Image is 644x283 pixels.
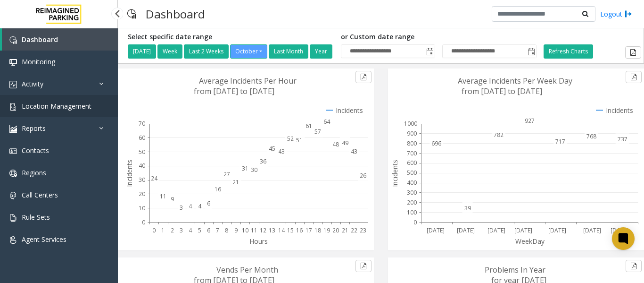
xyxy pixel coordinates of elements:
[305,122,312,130] text: 61
[9,59,17,66] img: 'icon'
[9,147,17,155] img: 'icon'
[216,265,278,275] text: Vends Per Month
[125,160,134,187] text: Incidents
[548,226,566,234] text: [DATE]
[242,226,248,234] text: 10
[494,131,504,139] text: 782
[407,208,417,216] text: 100
[342,139,348,147] text: 49
[9,103,17,111] img: 'icon'
[583,226,601,234] text: [DATE]
[139,162,145,170] text: 40
[269,226,275,234] text: 13
[278,226,285,234] text: 14
[310,44,332,59] button: Year
[457,226,475,234] text: [DATE]
[407,179,417,187] text: 400
[161,226,165,234] text: 1
[9,192,17,199] img: 'icon'
[526,45,536,58] span: Toggle popup
[22,79,43,88] span: Activity
[407,159,417,167] text: 600
[407,139,417,147] text: 800
[242,164,248,172] text: 31
[407,149,417,157] text: 700
[269,145,275,153] text: 45
[198,226,201,234] text: 5
[341,33,537,41] h5: or Custom date range
[323,226,330,234] text: 19
[314,128,321,136] text: 57
[404,120,417,128] text: 1000
[194,86,274,96] text: from [DATE] to [DATE]
[407,198,417,206] text: 200
[278,147,285,155] text: 43
[464,204,471,212] text: 39
[189,202,192,210] text: 4
[2,28,118,51] a: Dashboard
[216,226,219,234] text: 7
[296,226,303,234] text: 16
[287,226,294,234] text: 15
[485,265,545,275] text: Problems In Year
[296,136,303,144] text: 51
[618,135,627,143] text: 737
[514,226,532,234] text: [DATE]
[9,81,17,88] img: 'icon'
[139,190,145,198] text: 20
[9,214,17,222] img: 'icon'
[251,166,257,174] text: 30
[234,226,238,234] text: 9
[232,178,239,186] text: 21
[390,160,399,187] text: Incidents
[305,226,312,234] text: 17
[249,237,268,246] text: Hours
[555,137,565,146] text: 717
[184,44,229,59] button: Last 2 Weeks
[332,140,339,148] text: 48
[9,170,17,177] img: 'icon'
[251,226,257,234] text: 11
[625,9,632,19] img: logout
[128,33,334,41] h5: Select specific date range
[9,125,17,133] img: 'icon'
[180,226,183,234] text: 3
[152,226,156,234] text: 0
[413,218,417,226] text: 0
[351,147,357,155] text: 43
[625,46,641,59] button: Export to pdf
[407,189,417,197] text: 300
[139,176,145,184] text: 30
[600,9,632,19] a: Logout
[207,199,210,207] text: 6
[360,172,366,180] text: 26
[22,190,58,199] span: Call Centers
[139,204,145,212] text: 10
[515,237,545,246] text: WeekDay
[9,36,17,44] img: 'icon'
[230,44,267,59] button: October
[22,102,91,111] span: Location Management
[407,129,417,137] text: 900
[139,120,145,128] text: 70
[462,86,542,96] text: from [DATE] to [DATE]
[142,218,145,226] text: 0
[351,226,357,234] text: 22
[128,44,156,59] button: [DATE]
[9,236,17,244] img: 'icon'
[586,132,596,140] text: 768
[22,235,66,244] span: Agent Services
[139,134,145,142] text: 60
[487,226,505,234] text: [DATE]
[151,174,158,182] text: 24
[269,44,308,59] button: Last Month
[22,213,50,222] span: Rule Sets
[22,124,46,133] span: Reports
[424,45,435,58] span: Toggle popup
[260,157,266,165] text: 36
[626,260,642,272] button: Export to pdf
[458,76,572,86] text: Average Incidents Per Week Day
[427,226,445,234] text: [DATE]
[287,135,294,143] text: 52
[139,148,145,156] text: 50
